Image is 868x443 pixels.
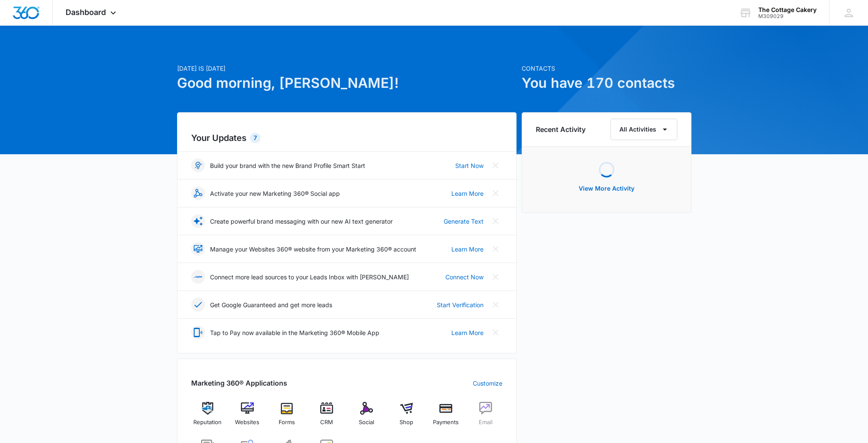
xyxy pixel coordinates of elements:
span: Reputation [193,418,222,427]
button: Close [489,270,502,284]
button: Close [489,214,502,228]
h1: You have 170 contacts [522,73,691,93]
a: CRM [310,402,343,433]
span: Social [359,418,374,427]
p: Tap to Pay now available in the Marketing 360® Mobile App [210,328,379,337]
span: Payments [433,418,459,427]
a: Shop [390,402,423,433]
p: Manage your Websites 360® website from your Marketing 360® account [210,245,416,254]
span: CRM [320,418,333,427]
button: Close [489,298,502,311]
div: account name [758,6,817,13]
a: Customize [473,379,502,388]
p: Connect more lead sources to your Leads Inbox with [PERSON_NAME] [210,272,409,281]
a: Email [469,402,502,433]
p: Build your brand with the new Brand Profile Smart Start [210,161,365,170]
h1: Good morning, [PERSON_NAME]! [177,73,517,93]
button: Close [489,159,502,172]
span: Shop [399,418,413,427]
a: Learn More [451,245,484,254]
h6: Recent Activity [536,124,586,135]
button: View More Activity [570,178,643,199]
a: Learn More [451,189,484,198]
a: Payments [429,402,463,433]
a: Start Verification [437,300,484,309]
p: [DATE] is [DATE] [177,64,517,73]
button: Close [489,242,502,256]
h2: Marketing 360® Applications [191,378,287,388]
a: Reputation [191,402,224,433]
p: Get Google Guaranteed and get more leads [210,300,332,309]
span: Dashboard [66,8,106,17]
span: Forms [279,418,295,427]
p: Create powerful brand messaging with our new AI text generator [210,217,393,226]
div: 7 [250,133,261,143]
p: Activate your new Marketing 360® Social app [210,189,340,198]
a: Forms [270,402,303,433]
a: Learn More [451,328,484,337]
a: Connect Now [445,272,484,281]
div: account id [758,13,817,19]
button: Close [489,326,502,339]
a: Start Now [455,161,484,170]
a: Generate Text [444,217,484,226]
a: Websites [231,402,264,433]
span: Email [479,418,493,427]
h2: Your Updates [191,132,502,144]
a: Social [350,402,383,433]
p: Contacts [522,64,691,73]
button: Close [489,186,502,200]
span: Websites [235,418,259,427]
button: All Activities [610,119,677,140]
